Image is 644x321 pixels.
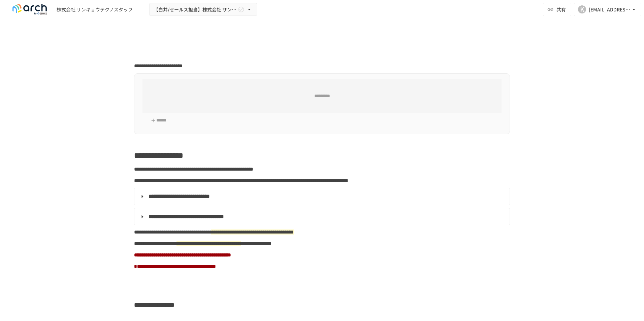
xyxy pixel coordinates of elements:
[589,5,631,14] div: [EMAIL_ADDRESS][DOMAIN_NAME]
[578,5,586,13] div: K
[149,3,257,16] button: 【白井/セールス担当】株式会社 サンキョウテクノスタッフ様_初期設定サポート
[543,3,571,16] button: 共有
[57,6,133,13] div: 株式会社 サンキョウテクノスタッフ
[574,3,641,16] button: K[EMAIL_ADDRESS][DOMAIN_NAME]
[8,4,51,15] img: logo-default@2x-9cf2c760.svg
[556,6,566,13] span: 共有
[154,5,236,14] span: 【白井/セールス担当】株式会社 サンキョウテクノスタッフ様_初期設定サポート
